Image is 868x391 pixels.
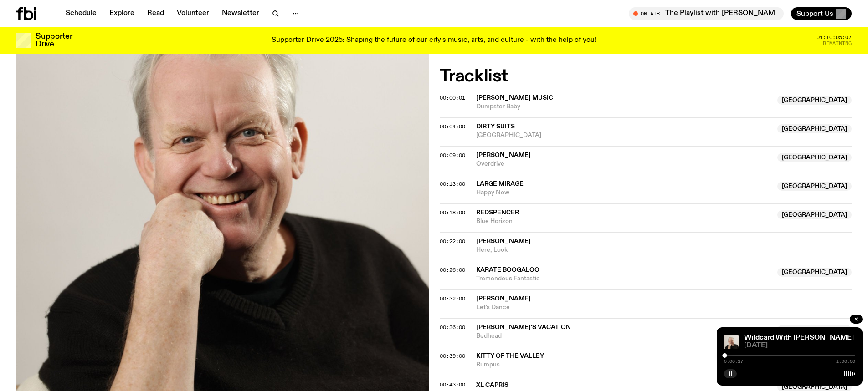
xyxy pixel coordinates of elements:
[724,359,743,364] span: 0:00:17
[60,7,102,20] a: Schedule
[104,7,140,20] a: Explore
[777,96,852,105] span: [GEOGRAPHIC_DATA]
[440,268,465,273] button: 00:26:00
[823,41,852,46] span: Remaining
[476,160,772,168] span: Overdrive
[777,124,852,133] span: [GEOGRAPHIC_DATA]
[476,332,772,340] span: Bedhead
[440,68,852,85] h2: Tracklist
[440,296,465,301] button: 00:32:00
[476,152,531,158] span: [PERSON_NAME]
[440,210,465,215] button: 00:18:00
[476,188,772,197] span: Happy Now
[476,353,544,359] span: Kitty Of The Valley
[440,325,465,330] button: 00:36:00
[476,238,531,244] span: [PERSON_NAME]
[440,180,465,188] span: 00:13:00
[476,303,852,312] span: Let's Dance
[476,123,515,130] span: Dirty Suits
[440,295,465,302] span: 00:32:00
[440,182,465,187] button: 00:13:00
[476,246,852,254] span: Here, Look
[440,324,465,331] span: 00:36:00
[777,325,852,334] span: [GEOGRAPHIC_DATA]
[476,274,772,283] span: Tremendous Fantastic
[744,342,855,349] span: [DATE]
[440,152,465,159] span: 00:09:00
[777,182,852,191] span: [GEOGRAPHIC_DATA]
[272,36,596,45] p: Supporter Drive 2025: Shaping the future of our city’s music, arts, and culture - with the help o...
[476,209,519,216] span: Redspencer
[440,96,465,101] button: 00:00:01
[36,33,72,48] h3: Supporter Drive
[440,238,465,245] span: 00:22:00
[171,7,215,20] a: Volunteer
[440,124,465,129] button: 00:04:00
[476,324,571,330] span: [PERSON_NAME]'s Vacation
[777,153,852,162] span: [GEOGRAPHIC_DATA]
[476,102,772,111] span: Dumpster Baby
[476,295,531,302] span: [PERSON_NAME]
[476,217,772,226] span: Blue Horizon
[440,354,465,359] button: 00:39:00
[724,335,739,349] img: Stuart is smiling charmingly, wearing a black t-shirt against a stark white background.
[476,267,539,273] span: Karate Boogaloo
[440,352,465,360] span: 00:39:00
[777,210,852,219] span: [GEOGRAPHIC_DATA]
[836,359,855,364] span: 1:00:00
[440,123,465,130] span: 00:04:00
[791,7,852,20] button: Support Us
[744,334,854,341] a: Wildcard With [PERSON_NAME]
[142,7,169,20] a: Read
[476,361,772,369] span: Rumpus
[440,382,465,387] button: 00:43:00
[777,268,852,277] span: [GEOGRAPHIC_DATA]
[629,7,784,20] button: On AirThe Playlist with [PERSON_NAME] and [PERSON_NAME]
[440,381,465,388] span: 00:43:00
[440,209,465,216] span: 00:18:00
[440,266,465,274] span: 00:26:00
[440,94,465,102] span: 00:00:01
[796,10,833,18] span: Support Us
[440,153,465,158] button: 00:09:00
[440,239,465,244] button: 00:22:00
[476,95,553,101] span: [PERSON_NAME] Music
[476,382,508,388] span: XL Capris
[476,131,772,140] span: [GEOGRAPHIC_DATA]
[817,35,852,40] span: 01:10:05:07
[476,181,524,187] span: Large Mirage
[216,7,265,20] a: Newsletter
